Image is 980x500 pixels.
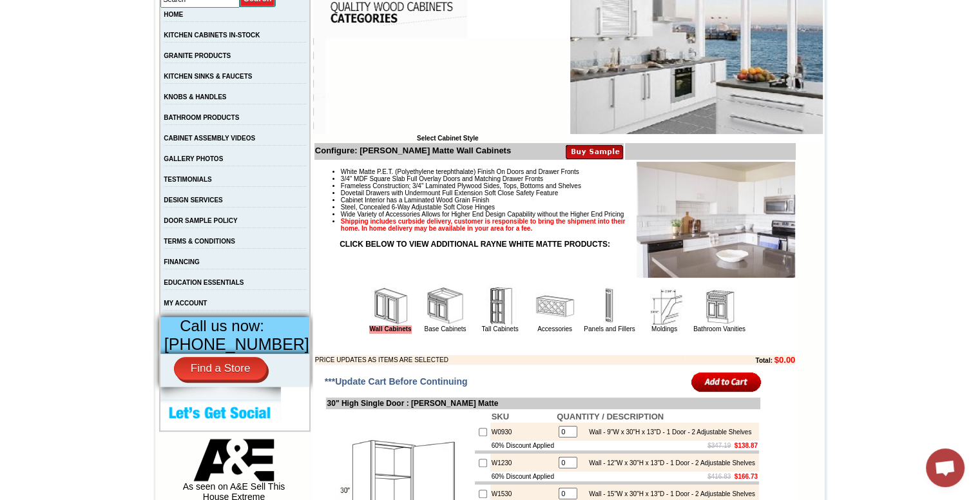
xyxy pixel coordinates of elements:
[637,162,795,278] img: Product Image
[481,287,519,325] img: Tall Cabinets
[490,454,556,472] td: W1230
[315,355,685,365] td: PRICE UPDATES AS ITEMS ARE SELECTED
[164,217,237,224] a: DOOR SAMPLE POLICY
[164,135,255,142] a: CABINET ASSEMBLY VIDEOS
[755,357,772,364] b: Total:
[371,287,410,325] img: Wall Cabinets
[700,287,738,325] img: Bathroom Vanities
[590,287,629,325] img: Panels and Fillers
[164,238,235,245] a: TERMS & CONDITIONS
[164,114,239,121] a: BATHROOM PRODUCTS
[492,412,509,421] b: SKU
[341,182,581,189] span: Frameless Construction; 3/4" Laminated Plywood Sides, Tops, Bottoms and Shelves
[340,240,610,249] strong: CLICK BELOW TO VIEW ADDITIONAL RAYNE WHITE MATTE PRODUCTS:
[174,357,267,380] a: Find a Store
[164,155,223,162] a: GALLERY PHOTOS
[584,325,635,332] a: Panels and Fillers
[537,325,572,332] a: Accessories
[490,423,556,441] td: W0930
[326,398,760,409] td: 30" High Single Door : [PERSON_NAME] Matte
[490,472,556,481] td: 60% Discount Applied
[315,146,511,155] b: Configure: [PERSON_NAME] Matte Wall Cabinets
[490,441,556,450] td: 60% Discount Applied
[582,490,755,497] div: Wall - 15"W x 30"H x 13"D - 1 Door - 2 Adjustable Shelves
[707,442,731,449] s: $347.19
[481,325,518,332] a: Tall Cabinets
[164,258,200,265] a: FINANCING
[341,211,624,218] span: Wide Variety of Accessories Allows for Higher End Design Capability without the Higher End Pricing
[535,287,574,325] img: Accessories
[707,473,731,480] s: $416.83
[693,325,745,332] a: Bathroom Vanities
[926,448,965,487] a: Open chat
[164,176,211,183] a: TESTIMONIALS
[325,38,570,135] iframe: Browser incompatible
[164,93,226,101] a: KNOBS & HANDLES
[735,442,758,449] b: $138.87
[341,204,495,211] span: Steel, Concealed 6-Way Adjustable Soft Close Hinges
[417,135,479,142] b: Select Cabinet Style
[341,168,579,175] span: White Matte P.E.T. (Polyethylene terephthalate) Finish On Doors and Drawer Fronts
[557,412,664,421] b: QUANTITY / DESCRIPTION
[164,335,309,353] span: [PHONE_NUMBER]
[341,175,543,182] span: 3/4" MDF Square Slab Full Overlay Doors and Matching Drawer Fronts
[341,189,558,197] span: Dovetail Drawers with Undermount Full Extension Soft Close Safety Feature
[341,218,626,232] strong: Shipping includes curbside delivery, customer is responsible to bring the shipment into their hom...
[164,279,244,286] a: EDUCATION ESSENTIALS
[369,325,411,334] a: Wall Cabinets
[164,52,231,59] a: GRANITE PRODUCTS
[164,197,223,204] a: DESIGN SERVICES
[164,73,252,80] a: KITCHEN SINKS & FAUCETS
[426,287,465,325] img: Base Cabinets
[180,317,264,334] span: Call us now:
[645,287,684,325] img: Moldings
[164,32,260,39] a: KITCHEN CABINETS IN-STOCK
[774,355,796,365] b: $0.00
[582,459,755,466] div: Wall - 12"W x 30"H x 13"D - 1 Door - 2 Adjustable Shelves
[735,473,758,480] b: $166.73
[424,325,466,332] a: Base Cabinets
[164,300,207,307] a: MY ACCOUNT
[651,325,677,332] a: Moldings
[325,376,468,387] span: ***Update Cart Before Continuing
[691,371,762,392] input: Add to Cart
[164,11,183,18] a: HOME
[582,428,751,436] div: Wall - 9"W x 30"H x 13"D - 1 Door - 2 Adjustable Shelves
[341,197,490,204] span: Cabinet Interior has a Laminated Wood Grain Finish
